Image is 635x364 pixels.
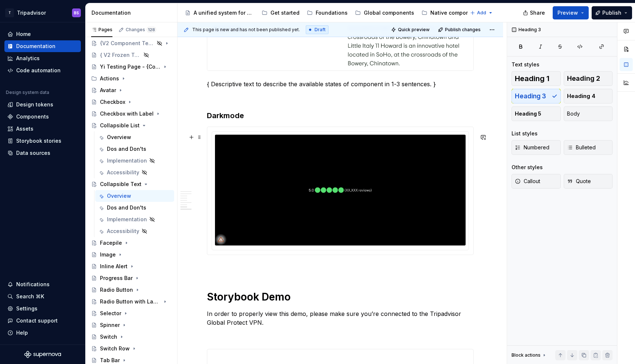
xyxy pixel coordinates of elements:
[100,110,154,117] div: Checkbox with Label
[1,5,84,21] button: TTripadvisorBS
[512,130,538,137] div: List styles
[512,350,547,360] div: Block actions
[100,274,133,282] div: Progress Bar
[6,90,49,95] div: Design system data
[564,89,613,103] button: Heading 4
[100,286,133,294] div: Radio Button
[17,9,46,17] div: Tripadvisor
[515,75,549,82] span: Heading 1
[100,333,117,341] div: Switch
[567,75,600,82] span: Heading 2
[16,43,55,50] div: Documentation
[4,291,81,302] button: Search ⌘K
[16,67,61,74] div: Code automation
[16,101,53,108] div: Design tokens
[107,204,146,211] div: Dos and Don'ts
[512,140,561,155] button: Numbered
[352,7,417,19] a: Global components
[95,214,174,225] a: Implementation
[436,25,484,35] button: Publish changes
[95,167,174,178] a: Accessibility
[16,113,49,120] div: Components
[530,9,545,17] span: Share
[100,345,130,352] div: Switch Row
[567,92,595,100] span: Heading 4
[4,327,81,339] button: Help
[95,131,174,143] a: Overview
[207,309,474,327] p: In order to properly view this demo, please make sure you’re connected to the Tripadvisor Global ...
[95,190,174,202] a: Overview
[88,331,174,343] a: Switch
[4,111,81,123] a: Components
[100,63,161,70] div: Yi Testing Page - {Component Template V2}
[95,155,174,167] a: Implementation
[95,225,174,237] a: Accessibility
[4,28,81,40] a: Home
[88,120,174,131] a: Collapsible List
[564,71,613,86] button: Heading 2
[126,27,156,33] div: Changes
[100,51,141,59] div: { V2 Frozen Template }
[4,147,81,159] a: Data sources
[4,303,81,314] a: Settings
[5,8,14,17] div: T
[88,61,174,73] a: Yi Testing Page - {Component Template V2}
[100,298,161,305] div: Radio Button with Label
[107,157,147,164] div: Implementation
[16,137,61,145] div: Storybook stories
[88,37,174,49] a: {V2 Component Template}
[107,216,147,223] div: Implementation
[445,27,481,33] span: Publish changes
[512,174,561,189] button: Callout
[207,290,474,303] h1: Storybook Demo
[88,343,174,354] a: Switch Row
[100,357,120,364] div: Tab Bar
[100,181,141,188] div: Collapsible Text
[95,202,174,214] a: Dos and Don'ts
[4,65,81,76] a: Code automation
[315,27,326,33] span: Draft
[182,6,466,20] div: Page tree
[515,144,549,151] span: Numbered
[192,27,300,33] span: This page is new and has not been published yet.
[88,249,174,261] a: Image
[182,7,257,19] a: A unified system for every journey.
[88,108,174,120] a: Checkbox with Label
[24,351,61,358] svg: Supernova Logo
[88,296,174,307] a: Radio Button with Label
[4,99,81,110] a: Design tokens
[88,237,174,249] a: Facepile
[92,9,174,17] div: Documentation
[564,106,613,121] button: Body
[515,178,540,185] span: Callout
[515,110,541,117] span: Heading 5
[4,279,81,290] button: Notifications
[107,227,139,235] div: Accessibility
[100,122,140,129] div: Collapsible List
[100,239,122,247] div: Facepile
[557,9,578,17] span: Preview
[88,178,174,190] a: Collapsible Text
[4,315,81,327] button: Contact support
[91,27,112,33] div: Pages
[88,272,174,284] a: Progress Bar
[100,251,116,258] div: Image
[16,293,44,300] div: Search ⌘K
[398,27,430,33] span: Quick preview
[88,73,174,84] div: Actions
[519,6,550,19] button: Share
[567,110,580,117] span: Body
[100,75,119,82] div: Actions
[16,329,28,336] div: Help
[567,178,591,185] span: Quote
[567,144,596,151] span: Bulleted
[512,61,539,68] div: Text styles
[100,263,128,270] div: Inline Alert
[16,281,50,288] div: Notifications
[512,71,561,86] button: Heading 1
[88,319,174,331] a: Spinner
[564,140,613,155] button: Bulleted
[602,9,621,17] span: Publish
[16,149,50,157] div: Data sources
